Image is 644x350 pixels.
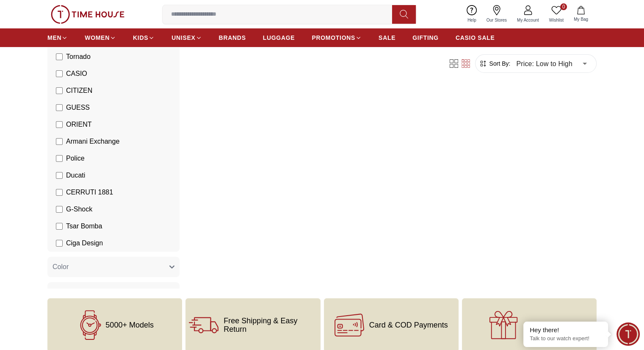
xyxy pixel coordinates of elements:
[66,170,85,181] span: Ducati
[530,326,602,334] div: Hey there!
[560,3,567,10] span: 0
[47,282,180,303] button: Band Closure
[56,223,63,230] input: Tsar Bomba
[66,69,87,79] span: CASIO
[171,33,195,42] span: UNISEX
[510,52,593,75] div: Price: Low to High
[56,172,63,179] input: Ducati
[66,153,85,164] span: Police
[412,33,439,42] span: GIFTING
[56,121,63,128] input: ORIENT
[464,17,480,23] span: Help
[53,287,94,297] span: Band Closure
[56,53,63,60] input: Tornado
[66,86,92,96] span: CITIZEN
[56,87,63,94] input: CITIZEN
[514,17,542,23] span: My Account
[105,321,154,329] span: 5000+ Models
[171,30,202,45] a: UNISEX
[456,30,495,45] a: CASIO SALE
[479,59,510,68] button: Sort By:
[462,3,481,25] a: Help
[483,17,510,23] span: Our Stores
[56,240,63,247] input: Ciga Design
[487,59,510,68] span: Sort By:
[66,103,90,113] span: GUESS
[544,3,569,25] a: 0Wishlist
[219,30,246,45] a: BRANDS
[523,321,570,329] span: Gift Wrapping
[219,33,246,42] span: BRANDS
[56,70,63,77] input: CASIO
[569,4,593,24] button: My Bag
[56,155,63,162] input: Police
[51,5,124,24] img: ...
[369,321,448,329] span: Card & COD Payments
[570,16,591,22] span: My Bag
[263,30,295,45] a: LUGGAGE
[616,322,640,346] div: Chat Widget
[56,138,63,145] input: Armani Exchange
[481,3,512,25] a: Our Stores
[47,257,180,277] button: Color
[66,187,113,197] span: CERRUTI 1881
[66,221,102,231] span: Tsar Bomba
[66,238,103,248] span: Ciga Design
[85,30,116,45] a: WOMEN
[66,204,92,214] span: G-Shock
[263,33,295,42] span: LUGGAGE
[66,119,91,130] span: ORIENT
[530,335,602,342] p: Talk to our watch expert!
[56,104,63,111] input: GUESS
[66,136,119,147] span: Armani Exchange
[66,52,91,62] span: Tornado
[85,33,110,42] span: WOMEN
[456,33,495,42] span: CASIO SALE
[56,189,63,196] input: CERRUTI 1881
[312,30,362,45] a: PROMOTIONS
[412,30,439,45] a: GIFTING
[53,262,69,272] span: Color
[546,17,567,23] span: Wishlist
[47,33,61,42] span: MEN
[56,206,63,213] input: G-Shock
[133,33,148,42] span: KIDS
[224,317,317,333] span: Free Shipping & Easy Return
[379,30,395,45] a: SALE
[312,33,355,42] span: PROMOTIONS
[133,30,155,45] a: KIDS
[47,30,68,45] a: MEN
[379,33,395,42] span: SALE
